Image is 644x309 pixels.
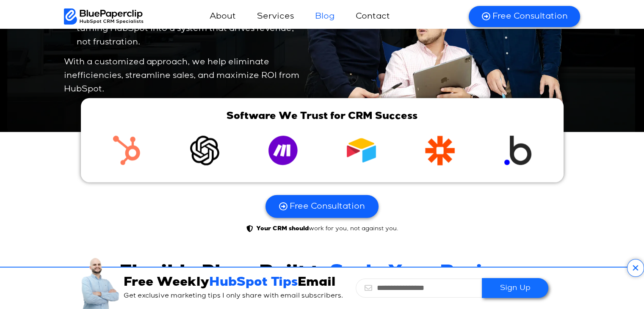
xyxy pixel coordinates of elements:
[94,136,159,170] div: 1 / 6
[64,55,310,96] p: With a customized approach, we help eliminate inefficiencies, streamline sales, and maximize ROI ...
[469,6,580,27] a: Free Consultation
[500,283,531,293] span: Sign Up
[250,136,316,170] div: 3 / 6
[492,11,567,22] span: Free Consultation
[256,226,309,232] b: Your CRM should
[81,257,119,309] img: Is your CRM holding you back (2)
[124,276,347,291] h3: Free Weekly Email
[290,201,365,212] span: Free Consultation
[482,278,548,298] button: Sign Up
[346,136,376,166] img: Airtable-01 1
[504,136,532,166] img: bubble-icon-seeklogo 1
[485,136,551,170] div: 6 / 6
[64,8,144,25] img: BluePaperClip Logo black
[124,292,343,299] span: Get exclusive marketing tips I only share with email subscribers.
[347,6,398,27] a: Contact
[254,224,398,233] span: work for you, not against you.
[144,6,458,27] nav: Menu
[111,263,534,285] h2: Flexible Plans Built to
[172,136,238,170] div: 2 / 6
[112,136,140,166] img: png-transparent-hubspot-hd-logo-thumbnail 1 (Traced)
[407,136,473,170] div: 5 / 6
[425,136,454,166] img: Subtract
[330,265,525,283] span: Scale Your Business
[307,6,343,27] a: Blog
[94,111,551,123] h2: Software We Trust for CRM Success
[329,136,394,170] div: 4 / 6
[265,195,379,218] a: Free Consultation
[201,6,244,27] a: About
[190,136,219,166] img: ChatGPT-Logo.svg 1 (Traced)
[249,6,302,27] a: Services
[94,136,551,170] div: Image Carousel
[209,277,298,290] span: HubSpot Tips
[268,136,298,166] img: Make-App-Icon-Circle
